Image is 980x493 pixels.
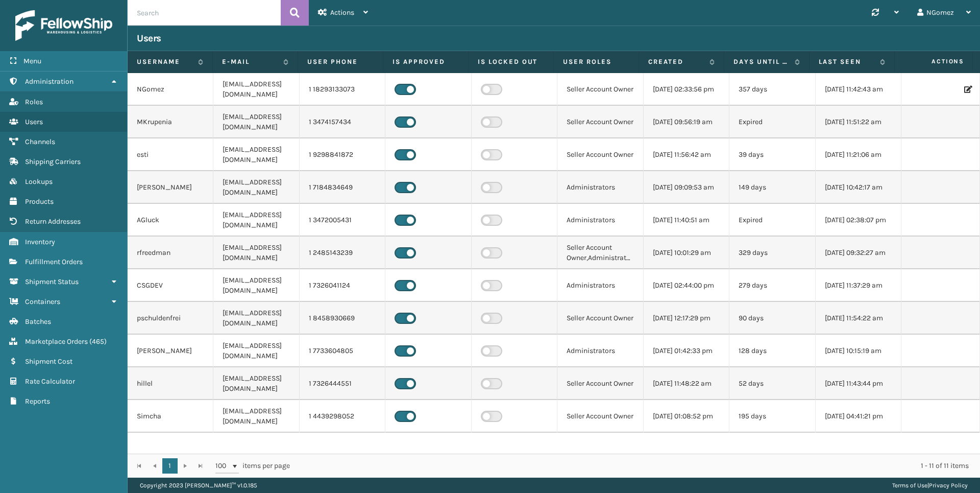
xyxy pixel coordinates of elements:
[140,478,257,493] p: Copyright 2023 [PERSON_NAME]™ v 1.0.185
[393,57,459,66] label: Is Approved
[222,57,278,66] label: E-mail
[557,237,643,269] td: Seller Account Owner,Administrators
[644,302,729,335] td: [DATE] 12:17:29 pm
[213,138,299,171] td: [EMAIL_ADDRESS][DOMAIN_NAME]
[128,400,213,433] td: Simcha
[300,204,385,237] td: 1 3472005431
[729,367,815,400] td: 52 days
[644,269,729,302] td: [DATE] 02:44:00 pm
[128,106,213,138] td: MKrupenia
[15,10,112,41] img: logo
[25,357,72,366] span: Shipment Cost
[215,461,231,471] span: 100
[300,302,385,335] td: 1 8458930669
[25,157,81,166] span: Shipping Carriers
[128,237,213,269] td: rfreedman
[816,269,901,302] td: [DATE] 11:37:29 am
[729,302,815,335] td: 90 days
[644,367,729,400] td: [DATE] 11:48:22 am
[816,106,901,138] td: [DATE] 11:51:22 am
[25,317,51,326] span: Batches
[557,204,643,237] td: Administrators
[557,171,643,204] td: Administrators
[213,204,299,237] td: [EMAIL_ADDRESS][DOMAIN_NAME]
[23,57,41,65] span: Menu
[137,57,193,66] label: Username
[128,302,213,335] td: pschuldenfrei
[25,98,43,106] span: Roles
[557,400,643,433] td: Seller Account Owner
[213,73,299,106] td: [EMAIL_ADDRESS][DOMAIN_NAME]
[128,335,213,367] td: [PERSON_NAME]
[964,86,970,93] i: Edit
[304,461,969,471] div: 1 - 11 of 11 items
[300,367,385,400] td: 1 7326444551
[25,177,53,186] span: Lookups
[25,297,60,306] span: Containers
[557,138,643,171] td: Seller Account Owner
[128,367,213,400] td: hillel
[213,171,299,204] td: [EMAIL_ADDRESS][DOMAIN_NAME]
[557,73,643,106] td: Seller Account Owner
[563,57,629,66] label: User Roles
[300,73,385,106] td: 1 18293133073
[89,337,107,346] span: ( 465 )
[729,73,815,106] td: 357 days
[478,57,544,66] label: Is Locked Out
[644,204,729,237] td: [DATE] 11:40:51 am
[729,171,815,204] td: 149 days
[816,335,901,367] td: [DATE] 10:15:19 am
[25,217,81,226] span: Return Addresses
[213,400,299,433] td: [EMAIL_ADDRESS][DOMAIN_NAME]
[300,138,385,171] td: 1 9298841872
[300,237,385,269] td: 1 2485143239
[25,277,79,286] span: Shipment Status
[557,269,643,302] td: Administrators
[25,337,88,346] span: Marketplace Orders
[644,171,729,204] td: [DATE] 09:09:53 am
[25,197,54,206] span: Products
[644,138,729,171] td: [DATE] 11:56:42 am
[898,53,970,70] span: Actions
[819,57,875,66] label: Last Seen
[300,171,385,204] td: 1 7184834649
[557,367,643,400] td: Seller Account Owner
[644,237,729,269] td: [DATE] 10:01:29 am
[816,367,901,400] td: [DATE] 11:43:44 pm
[213,106,299,138] td: [EMAIL_ADDRESS][DOMAIN_NAME]
[25,118,43,126] span: Users
[300,269,385,302] td: 1 7326041124
[929,482,968,489] a: Privacy Policy
[300,106,385,138] td: 1 3474157434
[729,106,815,138] td: Expired
[128,171,213,204] td: [PERSON_NAME]
[729,400,815,433] td: 195 days
[557,335,643,367] td: Administrators
[213,335,299,367] td: [EMAIL_ADDRESS][DOMAIN_NAME]
[213,237,299,269] td: [EMAIL_ADDRESS][DOMAIN_NAME]
[213,367,299,400] td: [EMAIL_ADDRESS][DOMAIN_NAME]
[300,400,385,433] td: 1 4439298052
[648,57,704,66] label: Created
[137,32,161,44] h3: Users
[128,204,213,237] td: AGluck
[128,73,213,106] td: NGomez
[25,377,75,386] span: Rate Calculator
[644,400,729,433] td: [DATE] 01:08:52 pm
[729,269,815,302] td: 279 days
[215,458,290,474] span: items per page
[330,8,354,17] span: Actions
[644,73,729,106] td: [DATE] 02:33:56 pm
[816,138,901,171] td: [DATE] 11:21:06 am
[25,77,73,86] span: Administration
[816,171,901,204] td: [DATE] 10:42:17 am
[213,302,299,335] td: [EMAIL_ADDRESS][DOMAIN_NAME]
[25,238,55,246] span: Inventory
[25,137,55,146] span: Channels
[644,335,729,367] td: [DATE] 01:42:33 pm
[25,397,50,406] span: Reports
[307,57,374,66] label: User phone
[729,204,815,237] td: Expired
[816,204,901,237] td: [DATE] 02:38:07 pm
[128,269,213,302] td: CSGDEV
